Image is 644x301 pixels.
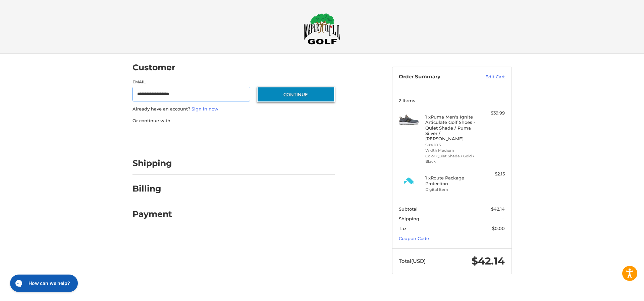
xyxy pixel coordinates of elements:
h2: Customer [132,62,175,73]
li: Digital Item [425,187,477,193]
li: Width Medium [425,148,477,153]
h2: Payment [132,209,172,219]
button: Continue [257,87,335,102]
h4: 1 x Puma Men's Ignite Articulate Golf Shoes - Quiet Shade / Puma Silver / [PERSON_NAME] [425,114,477,141]
span: $42.14 [491,206,505,212]
p: Or continue with [132,118,335,124]
h4: 1 x Route Package Protection [425,175,477,186]
div: $2.15 [478,171,505,177]
img: Maple Hill Golf [304,13,340,45]
iframe: PayPal-paypal [130,131,180,143]
p: Already have an account? [132,106,335,112]
div: $39.99 [478,110,505,117]
label: Email [132,79,251,85]
iframe: PayPal-paylater [187,131,237,143]
span: Shipping [399,216,419,221]
a: Edit Cart [471,74,505,80]
h3: Order Summary [399,74,471,80]
span: Total (USD) [399,258,426,264]
span: $0.00 [492,226,505,231]
iframe: Gorgias live chat messenger [7,272,80,294]
span: $42.14 [472,255,505,267]
h3: 2 Items [399,98,505,103]
span: Tax [399,226,407,231]
iframe: PayPal-venmo [244,131,294,143]
span: -- [501,216,505,221]
span: Subtotal [399,206,418,212]
h2: Billing [132,183,172,194]
a: Coupon Code [399,236,429,241]
li: Color Quiet Shade / Gold / Black [425,153,477,164]
li: Size 10.5 [425,142,477,148]
a: Sign in now [192,106,218,111]
h2: Shipping [132,158,172,168]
